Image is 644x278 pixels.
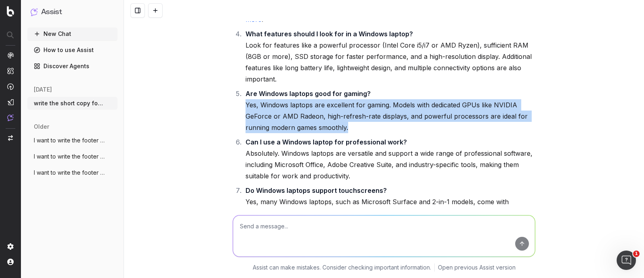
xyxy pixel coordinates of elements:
img: Botify logo [7,6,14,17]
button: New Chat [27,27,118,40]
li: Absolutely. Windows laptops are versatile and support a wide range of professional software, incl... [243,136,535,182]
span: 1 [633,251,640,257]
strong: Are Windows laptops good for gaming? [246,90,371,98]
h1: Assist [41,6,62,18]
button: I want to write the footer text. The foo [27,166,118,179]
iframe: Intercom live chat [617,251,636,270]
span: I want to write the footer text. The foo [34,153,105,161]
button: I want to write the footer text. The foo [27,134,118,147]
li: Yes, many Windows laptops, such as Microsoft Surface and 2-in-1 models, come with touchscreen fun... [243,185,535,219]
span: write the short copy for the url: https: [34,99,105,107]
strong: What features should I look for in a Windows laptop? [246,30,413,38]
a: Open previous Assist version [438,263,516,272]
a: Discover Agents [27,60,118,73]
img: My account [7,259,14,265]
button: write the short copy for the url: https: [27,97,118,110]
span: I want to write the footer text. The foo [34,136,105,144]
button: Assist [31,6,114,18]
button: I want to write the footer text. The foo [27,150,118,163]
strong: Do Windows laptops support touchscreens? [246,186,387,194]
span: older [34,123,49,131]
img: Studio [7,99,14,105]
img: Assist [31,8,38,16]
img: Switch project [8,135,13,141]
img: Assist [7,114,14,121]
strong: Can I use a Windows laptop for professional work? [246,138,407,146]
p: Assist can make mistakes. Consider checking important information. [253,263,431,272]
img: Analytics [7,52,14,59]
span: [DATE] [34,86,52,94]
img: Setting [7,243,14,250]
li: Yes, Windows laptops are excellent for gaming. Models with dedicated GPUs like NVIDIA GeForce or ... [243,88,535,133]
span: I want to write the footer text. The foo [34,169,105,177]
img: Intelligence [7,67,14,74]
img: Activation [7,83,14,90]
a: How to use Assist [27,44,118,56]
li: Look for features like a powerful processor (Intel Core i5/i7 or AMD Ryzen), sufficient RAM (8GB ... [243,28,535,85]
